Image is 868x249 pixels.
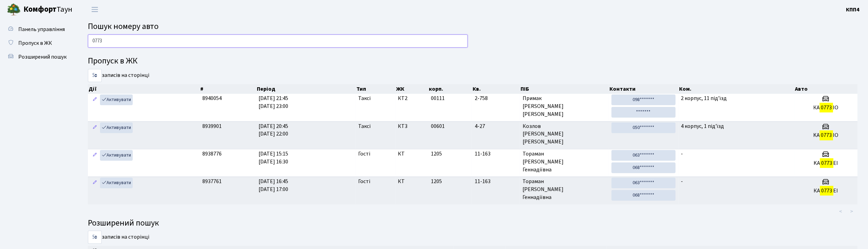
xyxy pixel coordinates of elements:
span: КТ [398,150,425,158]
a: Активувати [100,122,133,133]
span: [DATE] 20:45 [DATE] 22:00 [259,122,289,138]
span: - [681,178,683,185]
span: Розширений пошук [18,53,67,61]
span: 11-163 [475,178,517,186]
span: 2-758 [475,94,517,102]
select: записів на сторінці [88,231,102,244]
span: - [681,150,683,158]
span: 8938776 [202,150,222,158]
span: 8937761 [202,178,222,185]
b: Комфорт [23,4,57,15]
span: [DATE] 15:15 [DATE] 16:30 [259,150,289,166]
h4: Розширений пошук [88,218,858,228]
label: записів на сторінці [88,69,149,82]
span: Примак [PERSON_NAME] [PERSON_NAME] [523,94,606,118]
span: Таксі [359,94,371,102]
span: [DATE] 21:45 [DATE] 23:00 [259,94,289,110]
th: Дії [88,84,200,94]
span: Таксі [359,122,371,130]
th: Період [256,84,356,94]
span: Гості [359,150,371,158]
th: корп. [428,84,472,94]
mark: 0773 [820,103,833,112]
a: Панель управління [3,22,72,36]
mark: 0773 [820,186,833,196]
span: 8939901 [202,122,222,130]
a: Розширений пошук [3,50,72,64]
a: Активувати [100,178,133,188]
th: ПІБ [520,84,609,94]
a: Редагувати [91,94,99,105]
span: [DATE] 16:45 [DATE] 17:00 [259,178,289,193]
span: Тораман [PERSON_NAME] Геннадіївна [523,178,606,201]
th: # [200,84,256,94]
span: Тораман [PERSON_NAME] Геннадіївна [523,150,606,174]
mark: 0773 [820,130,833,140]
input: Пошук [88,34,468,48]
th: Авто [794,84,858,94]
h4: Пропуск в ЖК [88,56,858,66]
span: КТ3 [398,122,425,130]
a: Редагувати [91,178,99,188]
span: 8940054 [202,94,222,102]
th: Тип [356,84,395,94]
a: Активувати [100,150,133,161]
span: 4 корпус, 1 під'їзд [681,122,724,130]
span: Пропуск в ЖК [18,39,52,47]
a: Активувати [100,94,133,105]
span: 1205 [431,150,442,158]
span: Панель управління [18,26,65,33]
a: Редагувати [91,122,99,133]
span: Пошук номеру авто [88,20,159,32]
th: Кв. [472,84,520,94]
span: КТ2 [398,94,425,102]
img: logo.png [7,3,21,17]
a: Редагувати [91,150,99,161]
h5: КА ІО [797,104,855,111]
h5: KA IO [797,132,855,139]
span: Гості [359,178,371,186]
h5: KA EI [797,160,855,167]
label: записів на сторінці [88,231,149,244]
span: КТ [398,178,425,186]
span: 11-163 [475,150,517,158]
th: ЖК [395,84,428,94]
select: записів на сторінці [88,69,102,82]
a: Пропуск в ЖК [3,36,72,50]
span: 4-27 [475,122,517,130]
th: Контакти [609,84,678,94]
span: 00111 [431,94,445,102]
span: 00601 [431,122,445,130]
button: Переключити навігацію [86,4,103,15]
mark: 0773 [820,158,833,168]
span: 1205 [431,178,442,185]
span: 2 корпус, 11 під'їзд [681,94,727,102]
h5: КА ЕІ [797,188,855,194]
th: Ком. [678,84,794,94]
span: Козлов [PERSON_NAME] [PERSON_NAME] [523,122,606,146]
a: КПП4 [846,6,860,14]
span: Таун [23,4,72,16]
